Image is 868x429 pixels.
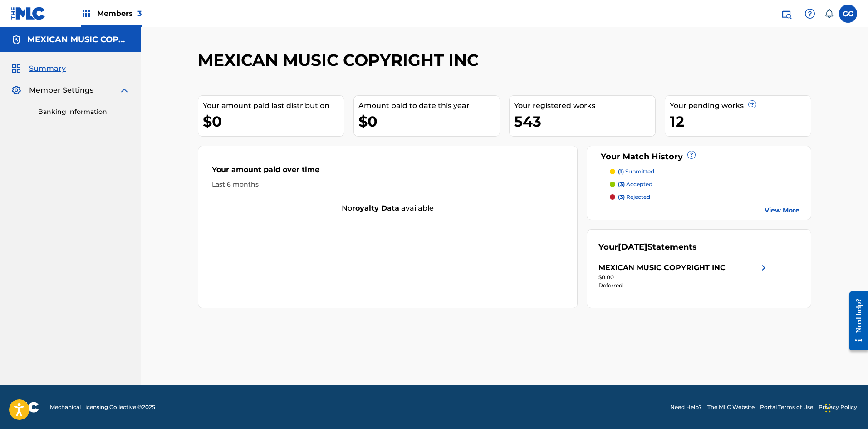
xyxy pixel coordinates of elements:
[598,262,769,290] a: MEXICAN MUSIC COPYRIGHT INCright chevron icon$0.00Deferred
[11,7,46,20] img: MLC Logo
[514,100,655,111] div: Your registered works
[598,281,769,290] div: Deferred
[823,385,868,429] div: Widget de chat
[514,111,655,132] div: 543
[11,35,22,45] img: Accounts
[598,262,726,273] div: MEXICAN MUSIC COPYRIGHT INC
[212,164,564,180] div: Your amount paid over time
[804,8,815,19] img: help
[707,403,755,411] a: The MLC Website
[198,203,578,214] div: No available
[618,168,624,175] span: (1)
[610,180,799,188] a: (3) accepted
[843,285,868,358] iframe: Resource Center
[11,63,22,74] img: Summary
[137,9,142,18] span: 3
[610,168,799,176] a: (1) submitted
[11,63,66,74] a: SummarySummary
[27,35,130,45] h5: MEXICAN MUSIC COPYRIGHT INC
[610,193,799,201] a: (3) rejected
[618,180,652,188] p: accepted
[765,206,799,215] a: View More
[198,50,483,70] h2: MEXICAN MUSIC COPYRIGHT INC
[618,242,647,252] span: [DATE]
[823,385,868,429] iframe: Chat Widget
[760,403,813,411] a: Portal Terms of Use
[598,151,799,163] div: Your Match History
[618,168,654,176] p: submitted
[801,5,819,23] div: Help
[777,5,795,23] a: Public Search
[670,111,811,132] div: 12
[212,180,564,189] div: Last 6 months
[11,402,39,413] img: logo
[50,403,155,411] span: Mechanical Licensing Collective © 2025
[819,403,857,411] a: Privacy Policy
[839,5,857,23] div: User Menu
[38,107,130,117] a: Banking Information
[749,101,756,108] span: ?
[688,151,695,158] span: ?
[352,204,399,212] strong: royalty data
[358,100,500,111] div: Amount paid to date this year
[29,85,93,96] span: Member Settings
[758,262,769,273] img: right chevron icon
[825,394,831,422] div: Arrastrar
[119,85,130,96] img: expand
[824,9,834,18] div: Notifications
[781,8,792,19] img: search
[618,181,625,187] span: (3)
[598,273,769,281] div: $0.00
[358,111,500,132] div: $0
[81,8,92,19] img: Top Rightsholders
[11,85,22,96] img: Member Settings
[618,193,625,200] span: (3)
[670,100,811,111] div: Your pending works
[97,8,142,19] span: Members
[598,241,697,253] div: Your Statements
[203,111,344,132] div: $0
[203,100,344,111] div: Your amount paid last distribution
[618,193,650,201] p: rejected
[29,63,66,74] span: Summary
[670,403,702,411] a: Need Help?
